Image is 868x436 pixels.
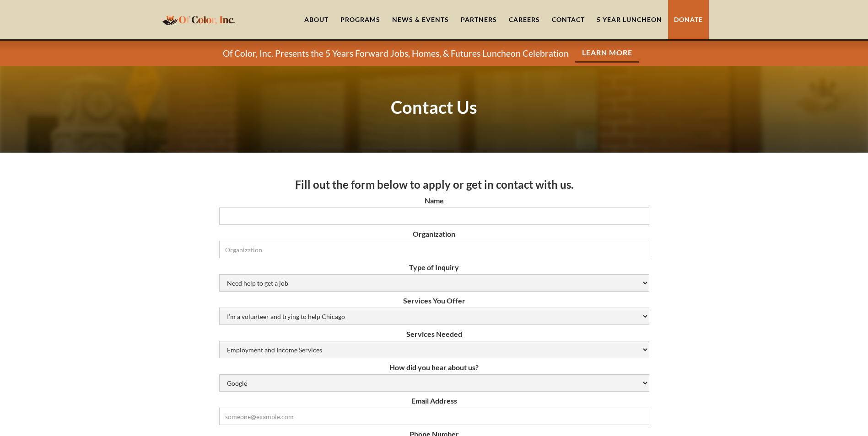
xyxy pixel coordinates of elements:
div: Programs [340,15,380,24]
label: Organization [219,229,649,239]
input: someone@example.com [219,408,649,425]
strong: Contact Us [391,96,477,117]
label: Name [219,196,649,205]
label: Services You Offer [219,296,649,305]
input: Organization [219,241,649,258]
h3: Fill out the form below to apply or get in contact with us. [219,178,649,191]
label: Services Needed [219,330,649,339]
label: Type of Inquiry [219,263,649,272]
label: Email Address [219,396,649,405]
a: Learn More [575,44,639,63]
p: Of Color, Inc. Presents the 5 Years Forward Jobs, Homes, & Futures Luncheon Celebration [223,48,569,59]
label: How did you hear about us? [219,363,649,372]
